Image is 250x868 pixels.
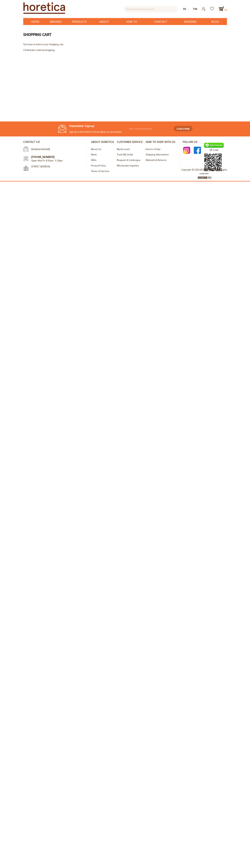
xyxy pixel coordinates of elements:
span: Products [72,18,87,25]
a: FAQs [91,158,96,161]
a: Home [26,18,45,25]
img: Horetica.com [23,2,65,14]
span: [STREET_ADDRESS] [31,165,80,168]
span: Blog [211,18,219,25]
span: Home [31,19,39,24]
h4: Contact Us [23,140,84,144]
h4: About Horetica [91,140,114,144]
a: [email protected] [31,148,50,151]
a: here [28,48,33,51]
span: Wooden Crate [180,18,201,33]
span: Open: Mon-Fri 8.30am - 5.30pm [31,159,63,162]
h4: Follow Us [183,140,227,144]
p: You have no items in your shopping cart. [23,42,227,46]
a: Refunds & Returns [146,158,167,161]
a: How to Order [116,18,147,25]
span: en [183,7,186,10]
img: dropdown-icon.svg [188,8,189,10]
span: Contact Us [152,18,169,33]
a: About Us [91,147,101,151]
h4: Customer Service [117,140,143,144]
h4: Newsletter Signup [58,124,127,128]
span: About Us [97,18,111,33]
a: News [91,153,97,156]
span: Subscribe [177,127,190,131]
a: Track My Order [117,153,133,156]
a: Brands [45,18,67,25]
a: About Us [92,18,116,25]
a: Wholesale Inquiries [117,164,139,167]
a: Terms of Service [91,169,109,173]
a: Shipping Information [146,153,169,156]
p: Click to continue shopping. [23,48,227,52]
a: Request A Catalogue [117,158,140,161]
p: QR Code [204,148,224,152]
span: THB [193,7,197,10]
a: Products [67,18,92,25]
h4: How to Shop with Us [146,140,175,144]
a: [PHONE_NUMBER] [31,155,55,159]
a: My Account [117,147,130,151]
span: Brands [50,18,61,25]
a: Login [199,6,208,9]
address: Copyright © 2020 [DOMAIN_NAME]. All rights reserved. [181,168,228,175]
a: Blog [206,18,224,25]
a: How to Order [146,147,161,151]
button: Subscribe [174,126,192,131]
a: Wooden Crate [174,18,206,25]
a: Wishlist [208,6,217,9]
p: Sign up to be the first to know about our promotions [58,130,127,134]
span: Shopping Cart [23,32,51,38]
a: Privacy Policy [91,164,106,167]
span: How to Order [122,18,142,33]
a: Contact Us [147,18,174,25]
